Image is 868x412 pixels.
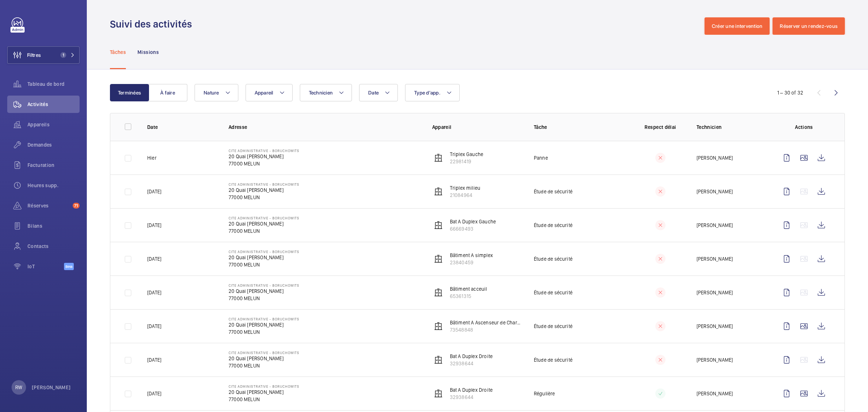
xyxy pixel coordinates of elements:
span: 71 [73,203,80,209]
img: elevator.svg [434,322,443,331]
span: Appareil [255,90,273,96]
button: Terminées [110,84,149,101]
p: 77000 MELUN [229,194,299,201]
p: Technicien [697,123,766,131]
p: Hier [147,154,157,161]
button: Réserver un rendez-vous [773,17,845,35]
p: [DATE] [147,323,161,330]
p: Étude de sécurité [534,188,573,195]
p: 23840459 [450,259,493,266]
p: 66669493 [450,225,496,232]
p: Bat A Duplex Gauche [450,218,496,225]
span: Nature [204,90,219,96]
p: Cite Administrative - BORUCHOWITS [229,182,299,186]
p: 21084964 [450,192,481,199]
button: Appareil [246,84,293,101]
p: 77000 MELUN [229,362,299,369]
p: Appareil [432,123,522,131]
span: Heures supp. [27,182,80,189]
p: RW [15,384,22,391]
p: 77000 MELUN [229,295,299,302]
p: Cite Administrative - BORUCHOWITS [229,148,299,153]
span: Date [368,90,379,96]
p: [PERSON_NAME] [697,154,733,161]
p: 77000 MELUN [229,160,299,167]
span: 1 [60,52,66,58]
button: Type d'app. [405,84,460,101]
p: Triplex milieu [450,184,481,192]
p: Tâches [110,49,126,56]
p: 77000 MELUN [229,261,299,268]
p: Bat A Duplex Droite [450,386,493,394]
p: Régulière [534,390,555,397]
div: 1 – 30 of 32 [777,89,803,96]
p: [DATE] [147,188,161,195]
p: [PERSON_NAME] [697,356,733,363]
p: 73548848 [450,326,522,333]
p: Cite Administrative - BORUCHOWITS [229,350,299,355]
p: [PERSON_NAME] [697,323,733,330]
p: 20 Quai [PERSON_NAME] [229,220,299,227]
p: Cite Administrative - BORUCHOWITS [229,317,299,321]
span: Tableau de bord [27,80,80,88]
p: 20 Quai [PERSON_NAME] [229,388,299,396]
p: Cite Administrative - BORUCHOWITS [229,283,299,287]
p: 20 Quai [PERSON_NAME] [229,153,299,160]
p: Cite Administrative - BORUCHOWITS [229,384,299,388]
p: 77000 MELUN [229,396,299,403]
p: [PERSON_NAME] [697,289,733,296]
p: Bâtiment acceuil [450,285,487,293]
span: Bilans [27,222,80,230]
p: 20 Quai [PERSON_NAME] [229,254,299,261]
p: 65361315 [450,293,487,300]
p: Bâtiment A simplex [450,252,493,259]
p: 20 Quai [PERSON_NAME] [229,355,299,362]
p: Adresse [229,123,421,131]
p: Étude de sécurité [534,323,573,330]
p: Respect délai [635,123,685,131]
span: Facturation [27,161,80,169]
p: [DATE] [147,222,161,229]
p: [DATE] [147,356,161,363]
button: À faire [148,84,187,101]
p: Étude de sécurité [534,356,573,363]
span: Technicien [309,90,333,96]
p: [PERSON_NAME] [697,255,733,262]
span: Réserves [27,202,70,209]
p: Triplex Gauche [450,151,484,158]
p: Panne [534,154,548,161]
h1: Suivi des activités [110,17,196,31]
p: 77000 MELUN [229,227,299,235]
span: Filtres [27,51,41,59]
p: 22981419 [450,158,484,165]
p: Missions [137,49,159,56]
span: Contacts [27,243,80,250]
p: Tâche [534,123,624,131]
img: elevator.svg [434,221,443,230]
span: Activités [27,101,80,108]
p: Date [147,123,217,131]
p: 32938644 [450,394,493,401]
img: elevator.svg [434,389,443,398]
p: [DATE] [147,390,161,397]
p: 77000 MELUN [229,328,299,336]
button: Filtres1 [7,46,80,64]
p: Bat A Duplex Droite [450,353,493,360]
span: IoT [27,263,64,270]
p: Étude de sécurité [534,255,573,262]
img: elevator.svg [434,356,443,364]
img: elevator.svg [434,154,443,162]
p: Bâtiment A Ascenseur de Charge [450,319,522,326]
button: Créer une intervention [705,17,770,35]
p: [PERSON_NAME] [32,384,71,391]
p: [PERSON_NAME] [697,188,733,195]
p: [DATE] [147,255,161,262]
p: [PERSON_NAME] [697,390,733,397]
span: Appareils [27,121,80,128]
span: Type d'app. [414,90,441,96]
p: Actions [778,123,830,131]
p: Étude de sécurité [534,289,573,296]
button: Technicien [300,84,352,101]
img: elevator.svg [434,187,443,196]
span: Demandes [27,141,80,148]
